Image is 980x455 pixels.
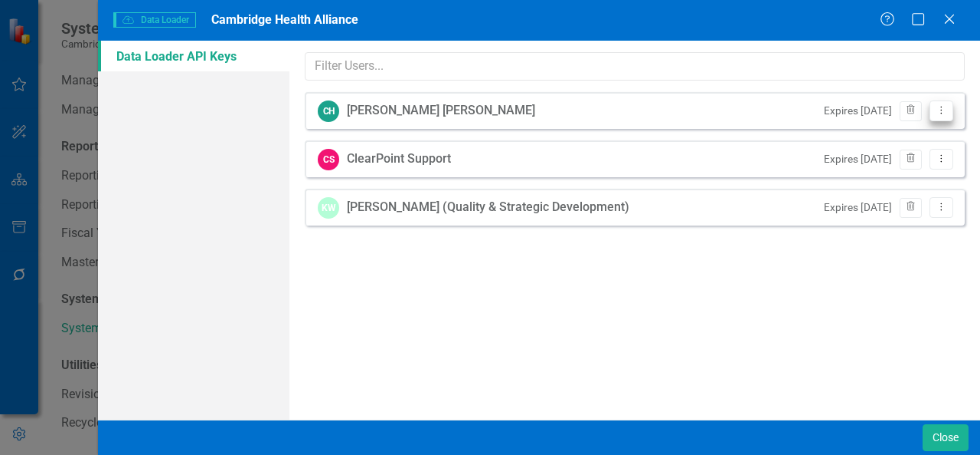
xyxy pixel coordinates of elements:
[824,152,892,167] small: Expires [DATE]
[824,200,892,215] small: Expires [DATE]
[347,102,535,120] div: [PERSON_NAME] [PERSON_NAME]
[318,197,339,219] div: KW
[318,149,339,170] div: CS
[923,424,969,451] button: Close
[347,150,451,168] div: ClearPoint Support
[318,101,339,122] div: CH
[211,12,358,27] span: Cambridge Health Alliance
[347,199,629,216] div: [PERSON_NAME] (Quality & Strategic Development)
[824,104,892,118] small: Expires [DATE]
[113,12,196,28] span: Data Loader
[305,52,965,81] input: Filter Users...
[98,41,289,71] a: Data Loader API Keys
